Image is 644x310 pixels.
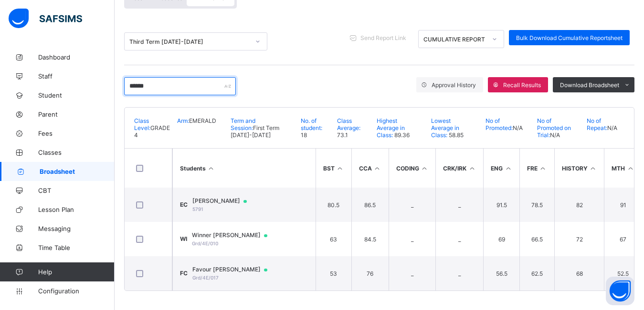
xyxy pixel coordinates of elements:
[180,201,188,208] span: EC
[468,165,476,172] i: Sort in Ascending Order
[189,117,216,124] span: EMERALD
[519,188,554,222] td: 78.5
[554,149,604,188] th: HISTORY
[316,149,351,188] th: BST
[393,131,410,139] span: 89.36
[129,38,250,45] div: Third Term [DATE]-[DATE]
[423,36,486,43] div: CUMULATIVE REPORT
[503,81,541,89] span: Recall Results
[504,165,512,172] i: Sort in Ascending Order
[516,34,623,41] span: Bulk Download Cumulative Reportsheet
[435,256,483,290] td: _
[377,117,405,139] span: Highest Average in Class:
[604,222,642,256] td: 67
[447,131,464,139] span: 58.85
[587,117,607,131] span: No of Repeat:
[38,206,115,213] span: Lesson Plan
[539,165,547,172] i: Sort in Ascending Order
[38,72,115,80] span: Staff
[351,188,389,222] td: 86.5
[301,131,307,139] span: 18
[537,117,571,139] span: No of Promoted on Trial:
[38,287,114,295] span: Configuration
[483,256,519,290] td: 56.5
[626,165,634,172] i: Sort in Ascending Order
[554,188,604,222] td: 82
[38,187,115,194] span: CBT
[431,117,459,139] span: Lowest Average in Class:
[192,266,276,273] span: Favour [PERSON_NAME]
[172,149,316,188] th: Students
[519,222,554,256] td: 66.5
[483,149,519,188] th: ENG
[38,268,114,276] span: Help
[554,222,604,256] td: 72
[9,9,82,29] img: safsims
[519,149,554,188] th: FRE
[373,165,381,172] i: Sort in Ascending Order
[435,149,483,188] th: CRK/IRK
[560,81,619,89] span: Download Broadsheet
[192,197,256,205] span: [PERSON_NAME]
[606,277,634,305] button: Open asap
[432,81,476,89] span: Approval History
[180,270,188,277] span: FC
[38,53,115,61] span: Dashboard
[483,188,519,222] td: 91.5
[604,149,642,188] th: MTH
[40,168,115,175] span: Broadsheet
[607,124,617,131] span: N/A
[337,117,360,131] span: Class Average:
[389,256,436,290] td: _
[38,110,115,118] span: Parent
[38,244,115,251] span: Time Table
[192,240,218,246] span: Grd/4E/010
[177,117,189,124] span: Arm:
[316,188,351,222] td: 80.5
[207,165,215,172] i: Sort Ascending
[192,206,203,212] span: 5791
[483,222,519,256] td: 69
[435,188,483,222] td: _
[336,165,344,172] i: Sort in Ascending Order
[231,117,255,131] span: Term and Session:
[38,149,115,156] span: Classes
[550,131,560,139] span: N/A
[513,124,523,131] span: N/A
[192,275,219,280] span: Grd/4E/017
[38,91,115,99] span: Student
[351,222,389,256] td: 84.5
[316,256,351,290] td: 53
[301,117,322,131] span: No. of student:
[337,131,348,139] span: 73.1
[180,235,187,242] span: WI
[389,188,436,222] td: _
[519,256,554,290] td: 62.5
[134,117,150,131] span: Class Level:
[231,124,279,139] span: First Term [DATE]-[DATE]
[38,225,115,232] span: Messaging
[192,231,276,239] span: Winner [PERSON_NAME]
[360,34,406,41] span: Send Report Link
[435,222,483,256] td: _
[554,256,604,290] td: 68
[421,165,429,172] i: Sort in Ascending Order
[351,256,389,290] td: 76
[351,149,389,188] th: CCA
[389,149,436,188] th: CODING
[38,130,115,137] span: Fees
[316,222,351,256] td: 63
[604,256,642,290] td: 52.5
[389,222,436,256] td: _
[604,188,642,222] td: 91
[589,165,597,172] i: Sort in Ascending Order
[134,124,170,139] span: GRADE 4
[486,117,513,131] span: No of Promoted:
